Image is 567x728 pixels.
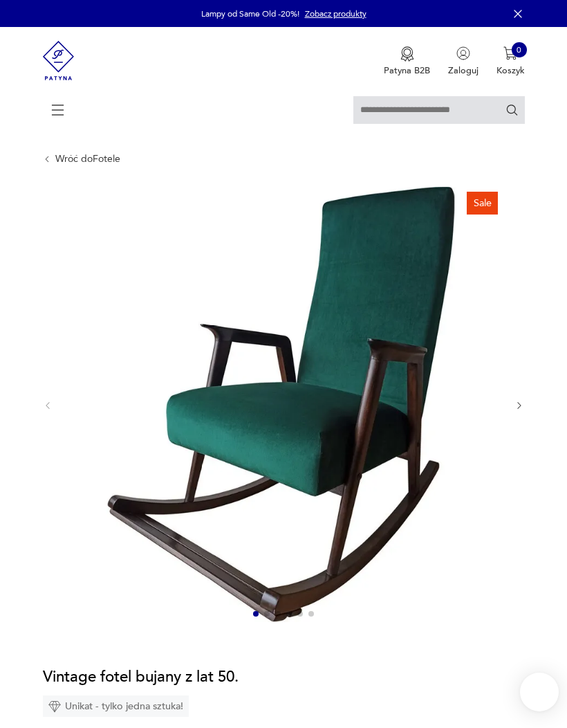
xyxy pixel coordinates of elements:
[496,46,525,77] button: 0Koszyk
[496,64,525,77] p: Koszyk
[503,46,517,60] img: Ikona koszyka
[305,8,366,19] a: Zobacz produkty
[448,46,478,77] button: Zaloguj
[43,666,239,687] h1: Vintage fotel bujany z lat 50.
[512,42,527,57] div: 0
[467,192,498,215] div: Sale
[201,8,299,19] p: Lampy od Same Old -20%!
[456,46,470,60] img: Ikonka użytkownika
[384,46,430,77] a: Ikona medaluPatyna B2B
[384,64,430,77] p: Patyna B2B
[48,700,61,713] img: Ikona diamentu
[43,695,189,717] div: Unikat - tylko jedna sztuka!
[520,673,559,711] iframe: Smartsupp widget button
[448,64,478,77] p: Zaloguj
[55,154,120,165] a: Wróć doFotele
[43,27,75,94] img: Patyna - sklep z meblami i dekoracjami vintage
[64,187,499,622] img: Zdjęcie produktu Vintage fotel bujany z lat 50.
[400,46,414,62] img: Ikona medalu
[505,103,519,116] button: Szukaj
[384,46,430,77] button: Patyna B2B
